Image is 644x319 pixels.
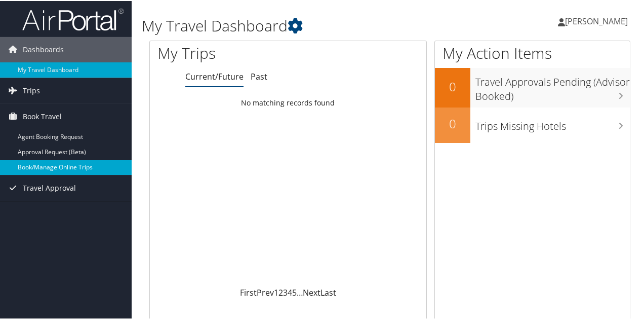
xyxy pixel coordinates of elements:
span: Book Travel [23,103,62,128]
h1: My Travel Dashboard [142,14,472,36]
a: First [240,286,257,297]
span: [PERSON_NAME] [565,15,628,26]
a: 3 [283,286,288,297]
a: 5 [292,286,297,297]
h3: Travel Approvals Pending (Advisor Booked) [475,69,630,102]
a: Current/Future [185,70,244,81]
span: Travel Approval [23,174,76,200]
a: 0Trips Missing Hotels [435,107,630,142]
h2: 0 [435,77,470,94]
a: Last [320,286,336,297]
h3: Trips Missing Hotels [475,113,630,132]
span: … [297,286,303,297]
h2: 0 [435,114,470,131]
a: Next [303,286,320,297]
img: airportal-logo.png [22,7,124,30]
a: Prev [257,286,274,297]
h1: My Trips [157,42,303,63]
span: Trips [23,77,40,102]
td: No matching records found [150,93,426,111]
a: 2 [278,286,283,297]
a: 0Travel Approvals Pending (Advisor Booked) [435,67,630,106]
a: 4 [288,286,292,297]
a: Past [251,70,267,81]
a: 1 [274,286,278,297]
a: [PERSON_NAME] [558,5,638,36]
span: Dashboards [23,36,64,61]
h1: My Action Items [435,42,630,63]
